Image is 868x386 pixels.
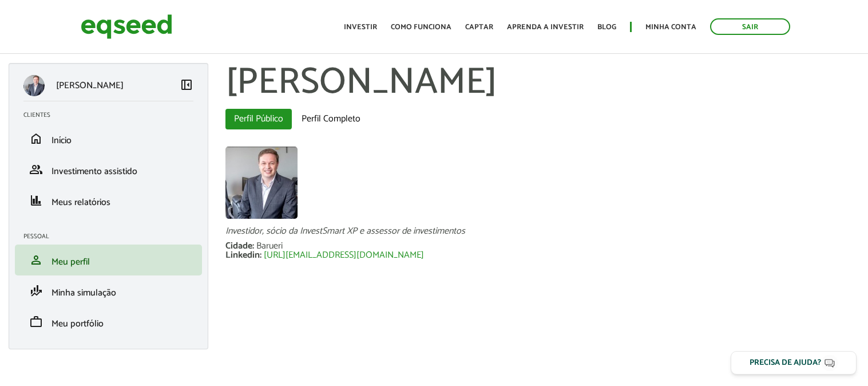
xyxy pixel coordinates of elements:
a: Ver perfil do usuário. [225,147,298,219]
a: Perfil Público [225,109,292,129]
span: work [29,315,43,329]
a: Minha conta [645,23,696,31]
a: Colapsar menu [180,78,193,94]
a: Investir [344,23,377,31]
li: Meu portfólio [15,306,202,337]
span: finance_mode [29,284,43,298]
li: Meu perfil [15,245,202,275]
li: Minha simulação [15,275,202,306]
a: Blog [597,23,616,31]
span: : [260,247,261,263]
a: personMeu perfil [23,253,193,267]
span: Meu perfil [51,254,90,270]
a: financeMeus relatórios [23,194,193,207]
span: person [29,253,43,267]
div: Barueri [256,242,283,251]
div: Linkedin [225,251,264,260]
span: : [252,238,254,254]
span: Meus relatórios [51,195,110,210]
span: Minha simulação [51,285,116,301]
li: Investimento assistido [15,154,202,185]
li: Meus relatórios [15,185,202,216]
img: EqSeed [81,11,172,42]
a: Captar [465,23,493,31]
a: groupInvestimento assistido [23,163,193,176]
h1: [PERSON_NAME] [225,63,859,103]
div: Cidade [225,242,256,251]
a: Perfil Completo [293,109,369,129]
h2: Pessoal [23,233,202,240]
span: left_panel_close [180,78,193,92]
h2: Clientes [23,112,202,119]
a: Como funciona [391,23,451,31]
a: finance_modeMinha simulação [23,284,193,298]
span: Meu portfólio [51,316,104,332]
div: Investidor, sócio da InvestSmart XP e assessor de investimentos [225,227,859,236]
a: [URL][EMAIL_ADDRESS][DOMAIN_NAME] [264,251,424,260]
p: [PERSON_NAME] [56,80,124,91]
a: Aprenda a investir [507,23,584,31]
span: group [29,163,43,176]
img: Foto de ABRAHAO DE GODOY [225,147,298,219]
a: homeInício [23,132,193,145]
a: Sair [710,18,790,35]
span: Início [51,133,72,148]
span: finance [29,194,43,207]
a: workMeu portfólio [23,315,193,329]
li: Início [15,123,202,154]
span: home [29,132,43,145]
span: Investimento assistido [51,164,137,179]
